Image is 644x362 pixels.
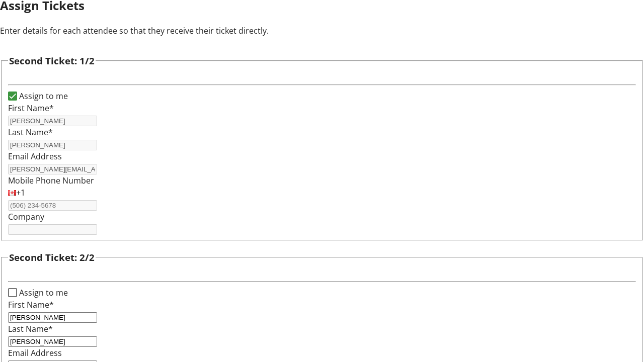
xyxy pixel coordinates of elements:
label: Last Name* [8,323,53,334]
label: Company [8,211,44,222]
label: Assign to me [17,90,68,102]
h3: Second Ticket: 1/2 [9,54,95,68]
label: Email Address [8,151,62,162]
label: First Name* [8,103,54,114]
label: First Name* [8,299,54,310]
label: Mobile Phone Number [8,175,94,186]
input: (506) 234-5678 [8,200,97,211]
label: Last Name* [8,127,53,138]
h3: Second Ticket: 2/2 [9,250,95,264]
label: Email Address [8,347,62,358]
label: Assign to me [17,287,68,299]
